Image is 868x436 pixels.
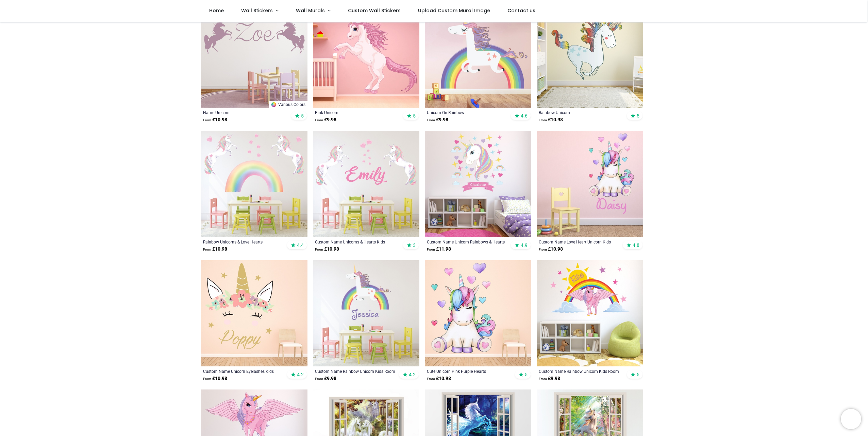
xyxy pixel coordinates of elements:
a: Name Unicorn [203,110,285,115]
img: Custom Name Love Heart Unicorn Wall Sticker Personalised Kids Room Decal [537,131,643,237]
img: Color Wheel [271,102,277,108]
a: Custom Name Unicorns & Hearts Kids Room [315,239,397,244]
span: From [203,377,211,381]
span: 4.9 [521,242,528,248]
a: Custom Name Rainbow Unicorn Kids Room [539,368,621,374]
a: Custom Name Rainbow Unicorn Kids Room [315,368,397,374]
strong: £ 10.98 [427,375,451,382]
span: 4.2 [297,371,304,378]
img: Cute Unicorn Pink Purple Hearts Wall Sticker [425,260,531,366]
span: Custom Wall Stickers [348,7,401,14]
img: Custom Name Unicorns & Hearts Wall Sticker Personalised Kids Room Decal [313,131,419,237]
strong: £ 10.98 [539,246,563,253]
a: Rainbow Unicorn [539,110,621,115]
img: Custom Name Unicorn Eyelashes Wall Sticker Personalised Kids Room Decal [201,260,307,366]
img: Custom Name Unicorn Rainbows & Hearts Wall Sticker Personalised Kids Room Decal [425,131,531,237]
strong: £ 11.98 [427,246,451,253]
a: Rainbow Unicorns & Love Hearts [203,239,285,244]
a: Custom Name Unicorn Eyelashes Kids Room [203,368,285,374]
strong: £ 10.98 [539,116,563,123]
span: From [539,377,547,381]
span: From [203,118,211,122]
img: Pink Unicorn Wall Sticker [313,1,419,108]
span: From [427,248,435,251]
span: From [315,248,323,251]
span: From [203,248,211,251]
span: 5 [413,113,416,119]
span: 4.6 [521,113,528,119]
span: 5 [525,371,528,378]
span: From [539,118,547,122]
span: From [315,118,323,122]
span: From [427,118,435,122]
strong: £ 10.98 [315,246,339,253]
a: Custom Name Love Heart Unicorn Kids Room [539,239,621,244]
span: 5 [637,113,639,119]
img: Custom Name Rainbow Unicorn Wall Sticker Personalised Kids Room Decal - Mod6 [537,260,643,366]
span: 4.8 [633,242,639,248]
span: 3 [413,242,416,248]
strong: £ 9.98 [539,375,560,382]
span: From [539,248,547,251]
span: From [315,377,323,381]
strong: £ 10.98 [203,246,227,253]
a: Pink Unicorn [315,110,397,115]
img: Personalised Name Unicorn Wall Sticker [201,1,307,108]
a: Cute Unicorn Pink Purple Hearts [427,368,509,374]
span: Wall Murals [296,7,325,14]
a: Unicorn On Rainbow [427,110,509,115]
a: Various Colors [269,101,307,108]
strong: £ 9.98 [315,375,336,382]
img: Unicorn On Rainbow Wall Sticker - Mod2 [425,1,531,108]
strong: £ 10.98 [203,375,227,382]
span: Home [209,7,224,14]
img: Custom Name Rainbow Unicorn Wall Sticker Personalised Kids Room Decal - Mod5 [313,260,419,366]
span: Wall Stickers [241,7,273,14]
strong: £ 9.98 [315,116,336,123]
span: Upload Custom Mural Image [418,7,490,14]
span: 4.2 [409,371,416,378]
strong: £ 9.98 [427,116,448,123]
iframe: Brevo live chat [841,409,861,429]
span: From [427,377,435,381]
a: Custom Name Unicorn Rainbows & Hearts Kids Room [427,239,509,244]
span: 5 [637,371,639,378]
img: Rainbow Unicorn Wall Sticker [537,1,643,108]
span: 5 [301,113,304,119]
span: 4.4 [297,242,304,248]
img: Rainbow Unicorns & Love Hearts Wall Sticker [201,131,307,237]
span: Contact us [507,7,535,14]
strong: £ 10.98 [203,116,227,123]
